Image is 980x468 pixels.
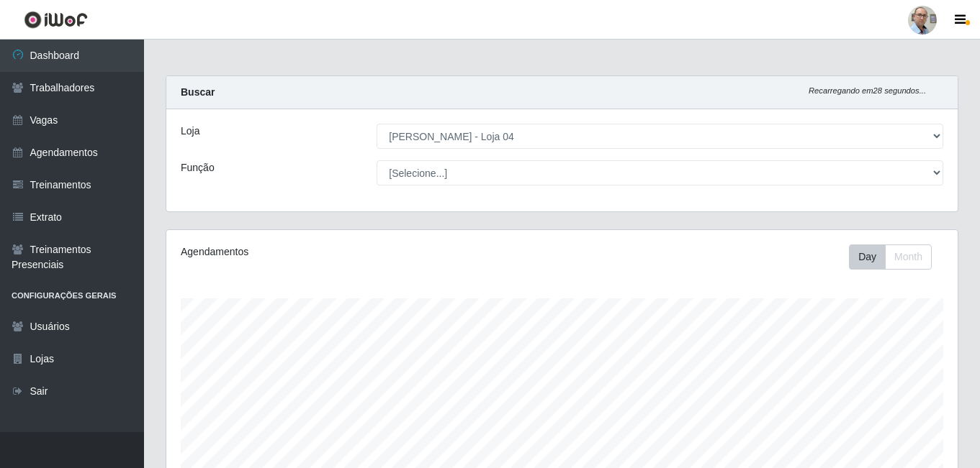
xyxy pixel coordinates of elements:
[181,124,199,139] label: Loja
[849,244,932,270] div: First group
[885,244,932,270] button: Month
[849,244,886,270] button: Day
[181,86,215,98] strong: Buscar
[181,244,486,260] div: Agendamentos
[809,86,926,95] i: Recarregando em 28 segundos...
[181,160,215,175] label: Função
[849,244,943,270] div: Toolbar with button groups
[24,11,88,29] img: CoreUI Logo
